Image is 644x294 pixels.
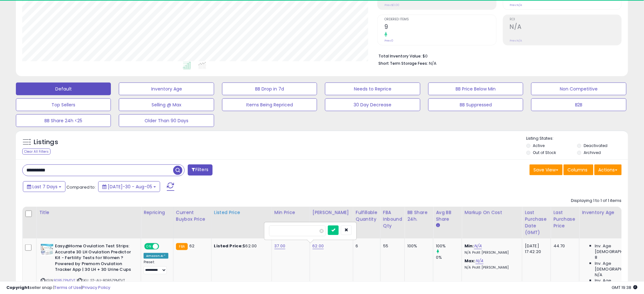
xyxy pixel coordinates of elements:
b: Min: [464,243,474,249]
div: Fulfillable Quantity [356,209,378,223]
div: Listed Price [214,209,269,216]
div: Repricing [144,209,171,216]
div: Markup on Cost [464,209,519,216]
div: 100% [407,243,428,249]
span: Compared to: [66,184,96,190]
button: BB Drop in 7d [222,83,317,95]
div: 0% [436,255,462,260]
span: ROI [510,18,621,21]
span: Ordered Items [384,18,496,21]
button: B2B [531,98,626,111]
div: Title [39,209,138,216]
a: N/A [474,243,482,249]
th: The percentage added to the cost of goods (COGS) that forms the calculator for Min & Max prices. [462,207,522,238]
b: Short Term Storage Fees: [378,61,428,66]
strong: Copyright [6,284,30,291]
b: Max: [464,258,476,264]
div: Displaying 1 to 1 of 1 items [571,198,622,204]
button: Actions [594,164,622,175]
div: $62.00 [214,243,267,249]
div: Last Purchase Price [553,209,577,229]
img: 41oS+oUVfxL._SL40_.jpg [41,243,53,256]
div: seller snap | | [6,285,110,291]
label: Deactivated [584,143,607,148]
a: N/A [476,258,483,264]
span: 62 [189,243,194,249]
span: N/A [429,60,437,66]
h2: N/A [510,23,621,32]
span: OFF [158,244,168,249]
label: Out of Stock [533,150,556,155]
button: Inventory Age [119,83,214,95]
span: N/A [595,272,602,278]
div: Min Price [275,209,307,216]
b: Listed Price: [214,243,243,249]
div: Current Buybox Price [176,209,209,223]
button: Columns [564,164,593,175]
div: Avg BB Share [436,209,459,223]
div: [DATE] 17:42:20 [525,243,546,255]
button: 30 Day Decrease [325,98,420,111]
small: Prev: $0.00 [384,3,399,7]
span: Columns [568,167,588,173]
button: Default [16,83,111,95]
div: FBA inbound Qty [383,209,402,229]
button: Top Sellers [16,98,111,111]
b: Easy@Home Ovulation Test Strips: Accurate 30 LH Ovulation Predictor Kit - Fertility Tests for Wom... [55,243,132,274]
span: 8 [595,255,597,260]
span: ON [145,244,153,249]
a: Privacy Policy [82,284,110,291]
small: Prev: 0 [384,39,393,43]
small: Prev: N/A [510,39,522,43]
small: Prev: N/A [510,3,522,7]
p: Listing States: [526,136,628,142]
button: Filters [188,164,213,176]
label: Archived [584,150,601,155]
div: Clear All Filters [22,149,51,155]
p: N/A Profit [PERSON_NAME] [464,251,517,255]
div: Preset: [144,260,168,274]
button: BB Share 24h <25 [16,114,111,127]
button: Older Than 90 Days [119,114,214,127]
li: $0 [378,52,617,59]
b: Total Inventory Value: [378,53,422,59]
button: Non Competitive [531,83,626,95]
div: 44.70 [553,243,574,249]
div: [PERSON_NAME] [313,209,350,216]
a: 62.00 [313,243,324,249]
small: FBA [176,243,188,250]
div: 55 [383,243,400,249]
button: BB Suppressed [428,98,523,111]
span: [DATE]-30 - Aug-05 [108,184,152,190]
h5: Listings [34,138,58,147]
div: 6 [356,243,376,249]
div: Amazon AI * [144,253,168,259]
small: Avg BB Share. [436,223,440,228]
button: Items Being Repriced [222,98,317,111]
h2: 9 [384,23,496,32]
button: [DATE]-30 - Aug-05 [98,181,160,192]
button: Needs to Reprice [325,83,420,95]
span: Last 7 Days [32,184,58,190]
a: 37.00 [275,243,286,249]
a: Terms of Use [54,284,81,291]
div: 100% [436,243,462,249]
p: N/A Profit [PERSON_NAME] [464,265,517,270]
button: Last 7 Days [23,181,65,192]
span: 2025-08-13 19:38 GMT [612,284,638,291]
label: Active [533,143,545,148]
button: BB Price Below Min [428,83,523,95]
button: Save View [530,164,563,175]
span: | SKU: ST-AU-B0B5ZPMTVT [77,278,125,283]
div: Last Purchase Date (GMT) [525,209,548,236]
div: BB Share 24h. [407,209,430,223]
a: B0B5ZPMTVT [54,278,76,283]
button: Selling @ Max [119,98,214,111]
